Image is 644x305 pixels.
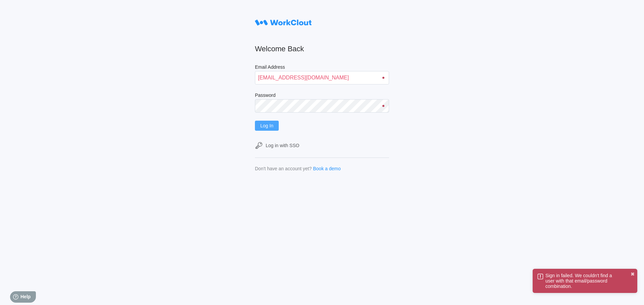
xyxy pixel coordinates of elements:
[255,121,279,131] button: Log In
[260,123,273,128] span: Log In
[545,273,616,289] div: Sign in failed. We couldn't find a user with that email/password combination.
[255,71,389,84] input: Enter your email
[631,271,635,277] button: close
[266,143,299,148] div: Log in with SSO
[255,93,389,99] label: Password
[255,141,389,149] a: Log in with SSO
[255,166,312,171] div: Don't have an account yet?
[255,44,389,54] h2: Welcome Back
[255,64,389,71] label: Email Address
[313,166,341,171] a: Book a demo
